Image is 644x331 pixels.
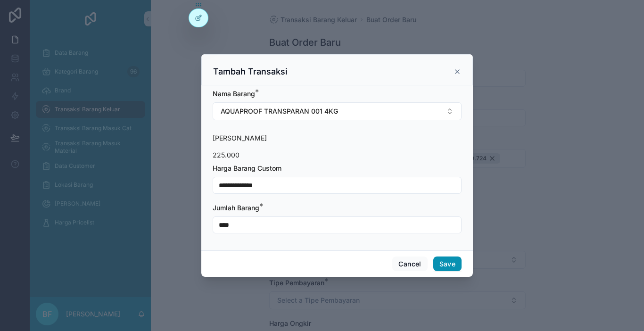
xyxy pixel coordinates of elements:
[392,257,427,272] button: Cancel
[213,164,281,172] span: Harga Barang Custom
[221,107,338,116] span: AQUAPROOF TRANSPARAN 001 4KG
[433,257,462,272] button: Save
[213,66,288,77] h3: Tambah Transaksi
[213,90,255,98] span: Nama Barang
[213,134,267,142] span: [PERSON_NAME]
[213,204,259,212] span: Jumlah Barang
[213,151,239,159] span: 225.000
[213,102,462,120] button: Select Button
